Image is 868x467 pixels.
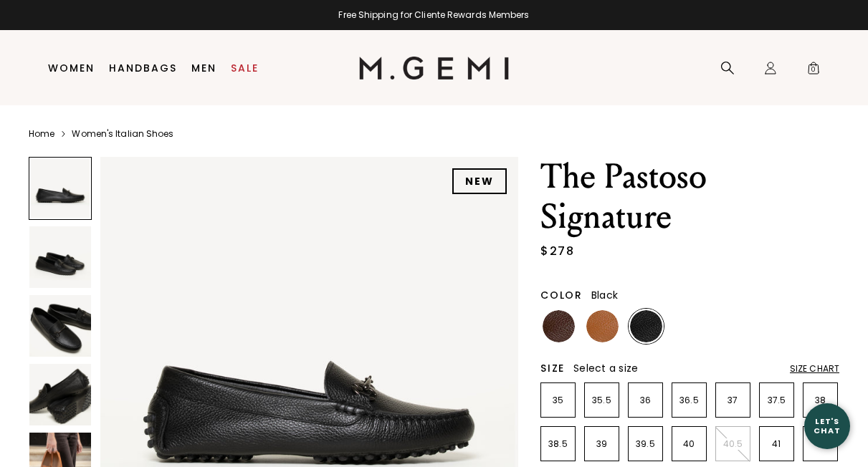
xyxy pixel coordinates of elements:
[543,310,575,342] img: Chocolate
[629,438,662,450] p: 39.5
[48,62,95,74] a: Women
[72,128,173,140] a: Women's Italian Shoes
[109,62,177,74] a: Handbags
[586,310,619,342] img: Tan
[540,289,583,301] h2: Color
[585,395,619,406] p: 35.5
[29,226,91,288] img: The Pastoso Signature
[806,64,821,78] span: 0
[630,310,662,342] img: Black
[541,395,575,406] p: 35
[452,168,507,194] div: NEW
[672,395,706,406] p: 36.5
[672,438,706,450] p: 40
[29,128,54,140] a: Home
[760,438,793,450] p: 41
[191,62,216,74] a: Men
[629,395,662,406] p: 36
[29,295,91,357] img: The Pastoso Signature
[716,438,750,450] p: 40.5
[790,363,839,375] div: Size Chart
[29,364,91,425] img: The Pastoso Signature
[359,57,509,80] img: M.Gemi
[591,288,618,302] span: Black
[541,438,575,450] p: 38.5
[540,362,565,374] h2: Size
[804,417,850,435] div: Let's Chat
[585,438,619,450] p: 39
[540,243,574,260] div: $278
[803,395,837,406] p: 38
[231,62,259,74] a: Sale
[540,157,839,237] h1: The Pastoso Signature
[803,438,837,450] p: 42
[716,395,750,406] p: 37
[760,395,793,406] p: 37.5
[573,361,638,375] span: Select a size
